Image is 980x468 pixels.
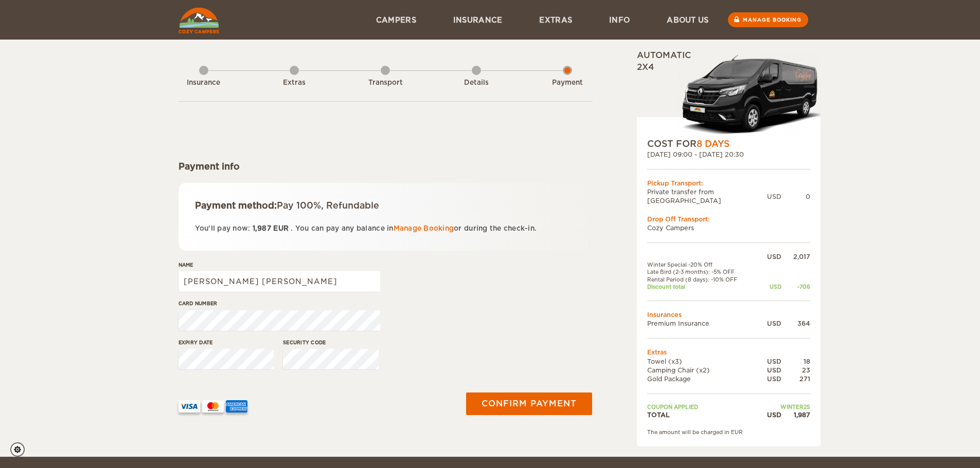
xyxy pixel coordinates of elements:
td: Cozy Campers [647,223,810,232]
div: Payment info [179,160,593,173]
a: Cookie settings [10,442,31,457]
img: Cozy Campers [179,8,219,33]
td: Extras [647,348,810,357]
div: USD [757,283,781,290]
img: Langur-m-c-logo-2.png [678,53,821,138]
div: The amount will be charged in EUR [647,428,810,436]
img: VISA [179,400,200,413]
td: Rental Period (8 days): -10% OFF [647,276,757,283]
div: USD [757,319,781,328]
td: Discount total [647,283,757,290]
a: Manage booking [728,12,808,27]
div: USD [757,366,781,375]
img: AMEX [226,400,247,413]
span: 1,987 [253,224,271,232]
td: Gold Package [647,375,757,383]
td: TOTAL [647,410,757,419]
div: 2,017 [781,252,810,261]
td: WINTER25 [757,403,810,410]
div: Extras [266,78,323,88]
td: Private transfer from [GEOGRAPHIC_DATA] [647,188,767,205]
td: Towel (x3) [647,357,757,366]
div: Payment [539,78,596,88]
div: Transport [357,78,414,88]
p: You'll pay now: . You can pay any balance in or during the check-in. [195,222,576,234]
div: USD [757,252,781,261]
label: Security code [283,339,379,346]
div: -706 [781,283,810,290]
div: USD [757,375,781,383]
div: 271 [781,375,810,383]
div: USD [757,410,781,419]
div: 23 [781,366,810,375]
td: Insurances [647,310,810,319]
label: Expiry date [179,339,274,346]
td: Camping Chair (x2) [647,366,757,375]
div: USD [767,192,781,201]
img: mastercard [202,400,224,413]
span: 8 Days [697,139,729,149]
div: Pickup Transport: [647,179,810,188]
a: Manage Booking [394,224,454,232]
div: [DATE] 09:00 - [DATE] 20:30 [647,150,810,159]
div: Payment method: [195,199,576,212]
td: Premium Insurance [647,319,757,328]
button: Confirm payment [466,392,592,415]
div: COST FOR [647,138,810,150]
div: 1,987 [781,410,810,419]
div: USD [757,357,781,366]
span: Pay 100%, Refundable [277,200,379,211]
label: Card number [179,299,380,307]
td: Coupon applied [647,403,757,410]
div: 364 [781,319,810,328]
label: Name [179,261,380,269]
td: Late Bird (2-3 months): -5% OFF [647,268,757,275]
div: Drop Off Transport: [647,215,810,223]
span: EUR [273,224,289,232]
div: 18 [781,357,810,366]
td: Winter Special -20% Off [647,261,757,268]
div: Automatic 2x4 [637,50,821,138]
div: Insurance [175,78,232,88]
div: Details [448,78,505,88]
div: 0 [781,192,810,201]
